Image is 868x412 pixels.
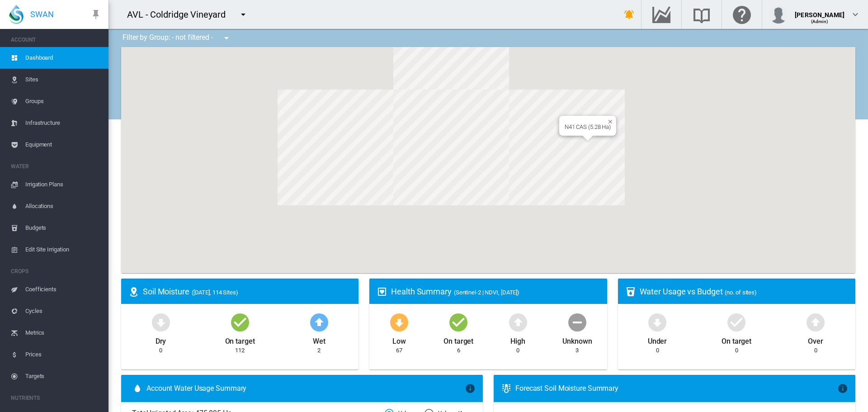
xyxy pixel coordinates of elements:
[454,289,519,296] span: (Sentinel-2 | NDVI, [DATE])
[235,346,245,355] div: 112
[25,300,101,322] span: Cycles
[620,5,638,24] button: icon-bell-ring
[651,9,672,20] md-icon: Go to the Data Hub
[604,116,611,122] button: Close
[313,333,325,346] div: Wet
[624,9,635,20] md-icon: icon-bell-ring
[11,159,101,174] span: WATER
[646,311,668,333] md-icon: icon-arrow-down-bold-circle
[25,90,101,112] span: Groups
[127,8,234,21] div: AVL - Coldridge Vineyard
[156,333,166,346] div: Dry
[143,286,351,297] div: Soil Moisture
[25,365,101,387] span: Targets
[565,123,611,130] div: N41 CAS (5.28 Ha)
[234,5,252,24] button: icon-menu-down
[814,346,817,355] div: 0
[25,322,101,344] span: Metrics
[11,33,101,47] span: ACCOUNT
[377,286,387,297] md-icon: icon-heart-box-outline
[25,239,101,260] span: Edit Site Irrigation
[11,391,101,405] span: NUTRIENTS
[396,346,402,355] div: 67
[562,333,592,346] div: Unknown
[30,9,54,20] span: SWAN
[465,383,476,394] md-icon: icon-information
[25,134,101,156] span: Equipment
[837,383,848,394] md-icon: icon-information
[392,333,406,346] div: Low
[229,311,251,333] md-icon: icon-checkbox-marked-circle
[850,9,861,20] md-icon: icon-chevron-down
[808,333,823,346] div: Over
[25,344,101,365] span: Prices
[25,69,101,90] span: Sites
[725,289,757,296] span: (no. of sites)
[691,9,712,20] md-icon: Search the knowledge base
[625,286,636,297] md-icon: icon-cup-water
[317,346,321,355] div: 2
[391,286,599,297] div: Health Summary
[25,174,101,195] span: Irrigation Plans
[731,9,753,20] md-icon: Click here for help
[225,333,255,346] div: On target
[221,33,232,43] md-icon: icon-menu-down
[501,383,512,394] md-icon: icon-thermometer-lines
[735,346,738,355] div: 0
[9,5,24,24] img: SWAN-Landscape-Logo-Colour-drop.png
[648,333,667,346] div: Under
[116,29,238,47] div: Filter by Group: - not filtered -
[722,333,751,346] div: On target
[507,311,529,333] md-icon: icon-arrow-up-bold-circle
[25,47,101,69] span: Dashboard
[90,9,101,20] md-icon: icon-pin
[566,311,588,333] md-icon: icon-minus-circle
[146,384,465,393] span: Account Water Usage Summary
[443,333,473,346] div: On target
[308,311,330,333] md-icon: icon-arrow-up-bold-circle
[25,195,101,217] span: Allocations
[457,346,460,355] div: 6
[192,289,238,296] span: ([DATE], 114 Sites)
[640,286,848,297] div: Water Usage vs Budget
[769,5,788,24] img: profile.jpg
[217,29,236,47] button: icon-menu-down
[726,311,747,333] md-icon: icon-checkbox-marked-circle
[795,7,844,16] div: [PERSON_NAME]
[388,311,410,333] md-icon: icon-arrow-down-bold-circle
[238,9,249,20] md-icon: icon-menu-down
[132,383,143,394] md-icon: icon-water
[510,333,525,346] div: High
[515,384,837,393] div: Forecast Soil Moisture Summary
[25,279,101,300] span: Coefficients
[656,346,659,355] div: 0
[150,311,172,333] md-icon: icon-arrow-down-bold-circle
[128,286,139,297] md-icon: icon-map-marker-radius
[159,346,162,355] div: 0
[11,264,101,279] span: CROPS
[805,311,826,333] md-icon: icon-arrow-up-bold-circle
[448,311,469,333] md-icon: icon-checkbox-marked-circle
[25,217,101,239] span: Budgets
[576,346,579,355] div: 3
[25,112,101,134] span: Infrastructure
[516,346,519,355] div: 0
[811,19,829,24] span: (Admin)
